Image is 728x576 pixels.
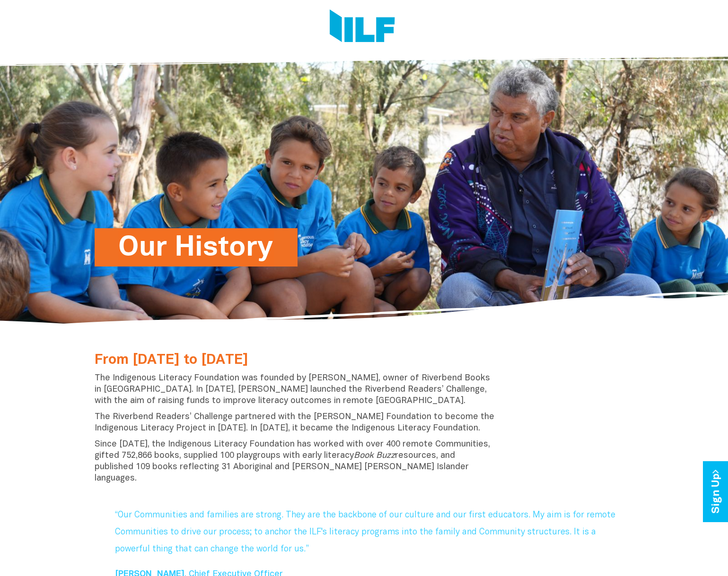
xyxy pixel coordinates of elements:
[330,9,395,45] img: Logo
[354,452,395,460] i: Book Buzz
[95,352,496,368] h2: From [DATE] to [DATE]
[115,511,615,553] span: “Our Communities and families are strong. They are the backbone of our culture and our first educ...
[95,373,496,407] p: The Indigenous Literacy Foundation was founded by [PERSON_NAME], owner of Riverbend Books in [GEO...
[95,439,496,484] p: Since [DATE], the Indigenous Literacy Foundation has worked with over 400 remote Communities, gif...
[118,228,274,267] h1: Our History
[95,412,496,434] p: The Riverbend Readers’ Challenge partnered with the [PERSON_NAME] Foundation to become the Indige...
